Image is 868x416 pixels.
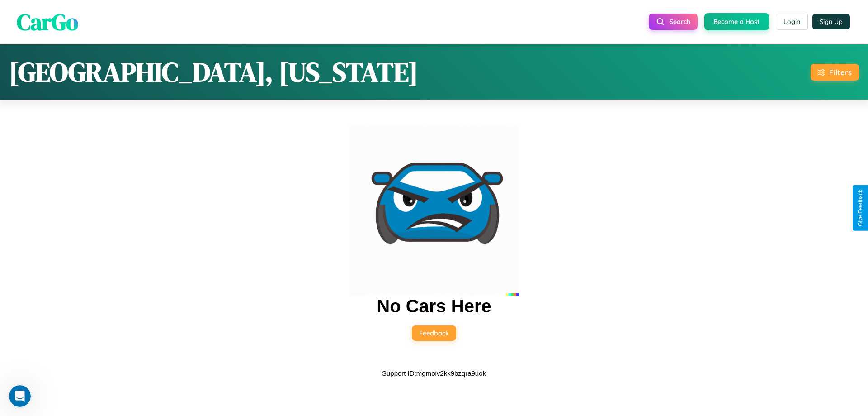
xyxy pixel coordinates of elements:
p: Support ID: mgmoiv2kk9bzqra9uok [382,367,486,379]
h1: [GEOGRAPHIC_DATA], [US_STATE] [9,53,418,91]
button: Sign Up [812,14,850,29]
img: car [349,126,519,296]
div: Give Feedback [857,190,863,226]
button: Feedback [412,325,456,341]
div: Filters [829,67,852,77]
button: Search [649,14,698,30]
button: Filters [811,64,859,81]
iframe: Intercom live chat [9,385,31,407]
button: Login [776,14,808,30]
span: Search [670,18,690,26]
button: Become a Host [704,13,769,30]
h2: No Cars Here [377,296,491,316]
span: CarGo [17,6,78,37]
